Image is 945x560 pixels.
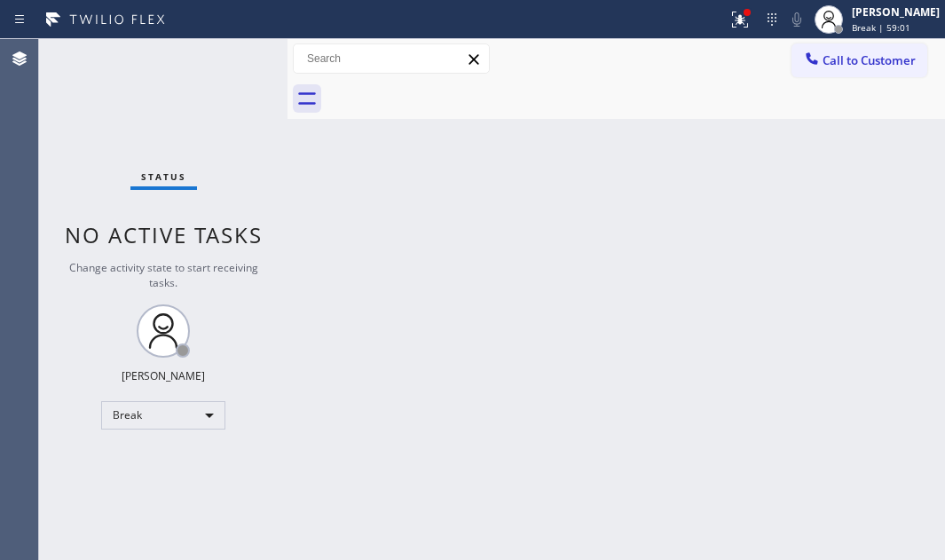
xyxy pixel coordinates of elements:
[69,260,258,290] span: Change activity state to start receiving tasks.
[141,170,186,183] span: Status
[65,220,263,249] span: No active tasks
[294,44,489,73] input: Search
[791,43,927,77] button: Call to Customer
[823,52,916,68] span: Call to Customer
[852,21,910,34] span: Break | 59:01
[122,368,205,383] div: [PERSON_NAME]
[101,401,225,430] div: Break
[852,4,940,20] div: [PERSON_NAME]
[784,7,809,32] button: Mute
